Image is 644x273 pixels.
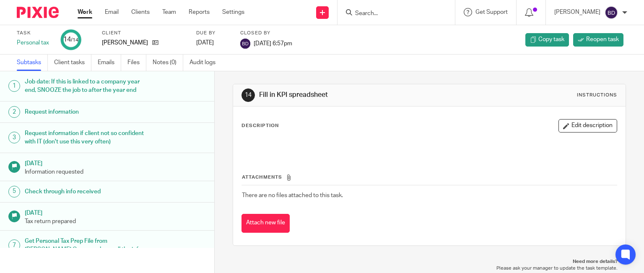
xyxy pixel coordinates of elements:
[102,30,186,36] label: Client
[71,38,78,42] small: /14
[54,55,91,71] a: Client tasks
[240,39,250,49] img: svg%3E
[196,39,230,47] div: [DATE]
[189,8,210,16] a: Reports
[254,40,292,46] span: [DATE] 6:57pm
[17,55,48,71] a: Subtasks
[8,80,20,92] div: 1
[25,157,206,168] h1: [DATE]
[102,39,148,47] p: [PERSON_NAME]
[25,127,145,148] h1: Request information if client not so confident with IT (don't use this very often)
[17,7,59,18] img: Pixie
[577,92,617,99] div: Instructions
[8,239,20,251] div: 7
[98,55,121,71] a: Emails
[190,55,222,71] a: Audit logs
[196,30,230,36] label: Due by
[25,217,206,226] p: Tax return prepared
[8,186,20,198] div: 5
[25,235,145,256] h1: Get Personal Tax Prep File from [PERSON_NAME] Once you have all the info
[242,192,343,198] span: There are no files attached to this task.
[17,30,50,36] label: Task
[8,132,20,143] div: 3
[605,6,618,19] img: svg%3E
[153,55,183,71] a: Notes (0)
[240,30,292,36] label: Closed by
[222,8,244,16] a: Settings
[131,8,150,16] a: Clients
[17,39,50,47] div: Personal tax
[105,8,119,16] a: Email
[25,207,206,217] h1: [DATE]
[241,122,279,129] p: Description
[241,88,255,102] div: 14
[562,22,604,31] p: Task completed.
[241,258,618,265] p: Need more details?
[8,106,20,118] div: 2
[241,265,618,272] p: Please ask your manager to update the task template.
[242,175,282,179] span: Attachments
[78,8,92,16] a: Work
[162,8,176,16] a: Team
[25,106,145,118] h1: Request information
[25,168,206,176] p: Information requested
[127,55,146,71] a: Files
[259,91,447,99] h1: Fill in KPI spreadsheet
[558,119,617,133] button: Edit description
[63,35,78,44] div: 14
[25,75,145,97] h1: Job date: If this is linked to a company year end, SNOOZE the job to after the year end
[241,214,290,233] button: Attach new file
[25,185,145,198] h1: Check through info received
